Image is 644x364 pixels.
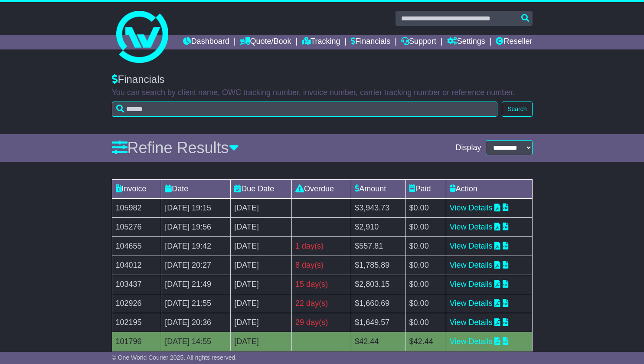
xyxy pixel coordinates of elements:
td: $3,943.73 [351,198,405,217]
div: 1 day(s) [295,240,347,252]
td: $42.44 [351,332,405,351]
td: [DATE] 21:49 [161,275,231,294]
button: Search [502,102,532,117]
a: View Details [450,337,493,346]
a: View Details [450,223,493,231]
td: [DATE] 20:27 [161,256,231,275]
td: 105982 [112,198,161,217]
td: [DATE] [231,198,292,217]
td: [DATE] 14:55 [161,332,231,351]
td: [DATE] [231,217,292,236]
td: [DATE] [231,332,292,351]
div: 15 day(s) [295,279,347,290]
a: Settings [447,35,485,49]
td: Paid [405,179,446,198]
td: [DATE] 20:36 [161,313,231,332]
a: View Details [450,299,493,308]
a: View Details [450,203,493,212]
td: $0.00 [405,256,446,275]
div: 22 day(s) [295,298,347,309]
a: Refine Results [112,139,239,157]
td: [DATE] 21:55 [161,294,231,313]
td: [DATE] [231,256,292,275]
a: Financials [351,35,390,49]
td: Overdue [292,179,351,198]
td: Date [161,179,231,198]
a: Tracking [302,35,340,49]
td: $2,910 [351,217,405,236]
div: 29 day(s) [295,317,347,328]
td: [DATE] 19:15 [161,198,231,217]
span: Display [455,143,481,153]
td: $1,649.57 [351,313,405,332]
td: 101796 [112,332,161,351]
td: 103437 [112,275,161,294]
td: 104012 [112,256,161,275]
td: 102195 [112,313,161,332]
td: 105276 [112,217,161,236]
td: [DATE] [231,275,292,294]
a: Dashboard [183,35,229,49]
td: [DATE] [231,236,292,256]
td: $557.81 [351,236,405,256]
td: [DATE] 19:56 [161,217,231,236]
td: Invoice [112,179,161,198]
td: $0.00 [405,294,446,313]
a: View Details [450,280,493,289]
td: 102926 [112,294,161,313]
a: View Details [450,242,493,250]
td: [DATE] [231,294,292,313]
td: $0.00 [405,198,446,217]
p: You can search by client name, OWC tracking number, invoice number, carrier tracking number or re... [112,88,533,98]
a: Reseller [496,35,532,49]
div: 8 day(s) [295,259,347,271]
a: View Details [450,261,493,269]
td: $0.00 [405,236,446,256]
td: $0.00 [405,275,446,294]
td: Amount [351,179,405,198]
td: $0.00 [405,313,446,332]
td: $1,660.69 [351,294,405,313]
td: Due Date [231,179,292,198]
td: $2,803.15 [351,275,405,294]
td: Action [446,179,532,198]
a: Support [401,35,436,49]
td: $0.00 [405,217,446,236]
td: $42.44 [405,332,446,351]
a: View Details [450,318,493,327]
td: [DATE] [231,313,292,332]
td: $1,785.89 [351,256,405,275]
td: 104655 [112,236,161,256]
div: Financials [112,73,533,86]
a: Quote/Book [240,35,291,49]
td: [DATE] 19:42 [161,236,231,256]
span: © One World Courier 2025. All rights reserved. [112,354,237,361]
